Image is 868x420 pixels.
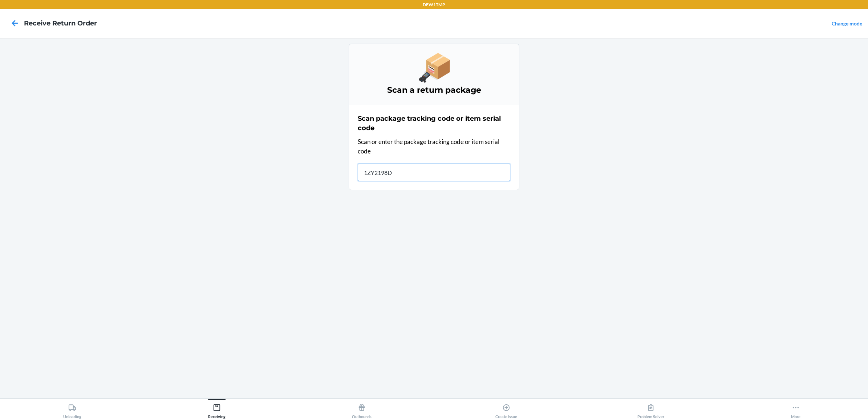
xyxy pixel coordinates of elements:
p: DFW1TMP [423,1,445,8]
p: Scan or enter the package tracking code or item serial code [358,137,510,156]
button: Problem Solver [579,399,723,419]
div: Unloading [63,401,81,419]
button: Create Issue [434,399,579,419]
button: Outbounds [289,399,434,419]
h2: Scan package tracking code or item serial code [358,114,510,133]
a: Change mode [832,20,862,27]
button: Receiving [145,399,289,419]
input: Package tracking code / Item serial code [358,164,510,181]
div: Receiving [208,401,226,419]
h3: Scan a return package [358,84,510,96]
div: More [791,401,800,419]
div: Create Issue [495,401,517,419]
h4: Receive Return Order [24,19,97,28]
div: Problem Solver [637,401,664,419]
div: Outbounds [352,401,372,419]
button: More [723,399,868,419]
